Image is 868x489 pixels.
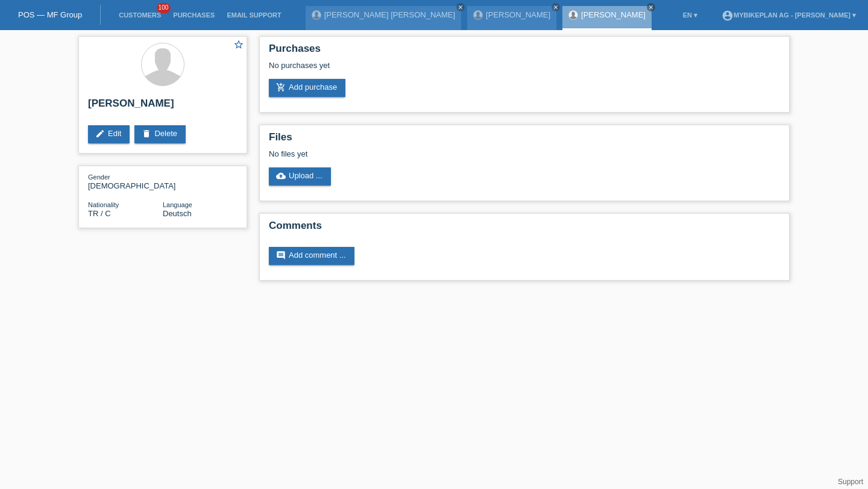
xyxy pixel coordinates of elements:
[269,220,780,238] h2: Comments
[838,478,863,486] a: Support
[88,172,163,190] div: [DEMOGRAPHIC_DATA]
[276,171,286,181] i: cloud_upload
[113,11,167,19] a: Customers
[276,83,286,92] i: add_shopping_cart
[95,129,105,139] i: edit
[88,173,110,181] span: Gender
[134,125,186,143] a: deleteDelete
[88,209,111,218] span: Turkey / C / 24.08.1995
[221,11,287,19] a: Email Support
[458,4,464,10] i: close
[715,11,862,19] a: account_circleMybikeplan AG - [PERSON_NAME] ▾
[269,79,345,97] a: add_shopping_cartAdd purchase
[167,11,221,19] a: Purchases
[269,149,637,158] div: No files yet
[88,125,130,143] a: editEdit
[157,3,171,13] span: 100
[722,10,734,22] i: account_circle
[88,201,119,208] span: Nationality
[647,3,655,11] a: close
[269,167,331,185] a: cloud_uploadUpload ...
[142,129,151,139] i: delete
[18,10,82,19] a: POS — MF Group
[276,251,286,260] i: comment
[648,4,654,10] i: close
[269,61,780,79] div: No purchases yet
[233,39,244,52] a: star_border
[163,201,192,208] span: Language
[552,3,560,11] a: close
[233,39,244,50] i: star_border
[486,10,550,19] a: [PERSON_NAME]
[553,4,559,10] i: close
[269,131,780,149] h2: Files
[677,11,703,19] a: EN ▾
[163,209,192,218] span: Deutsch
[269,43,780,61] h2: Purchases
[581,10,646,19] a: [PERSON_NAME]
[269,247,354,265] a: commentAdd comment ...
[88,98,237,116] h2: [PERSON_NAME]
[456,3,465,11] a: close
[324,10,455,19] a: [PERSON_NAME] [PERSON_NAME]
